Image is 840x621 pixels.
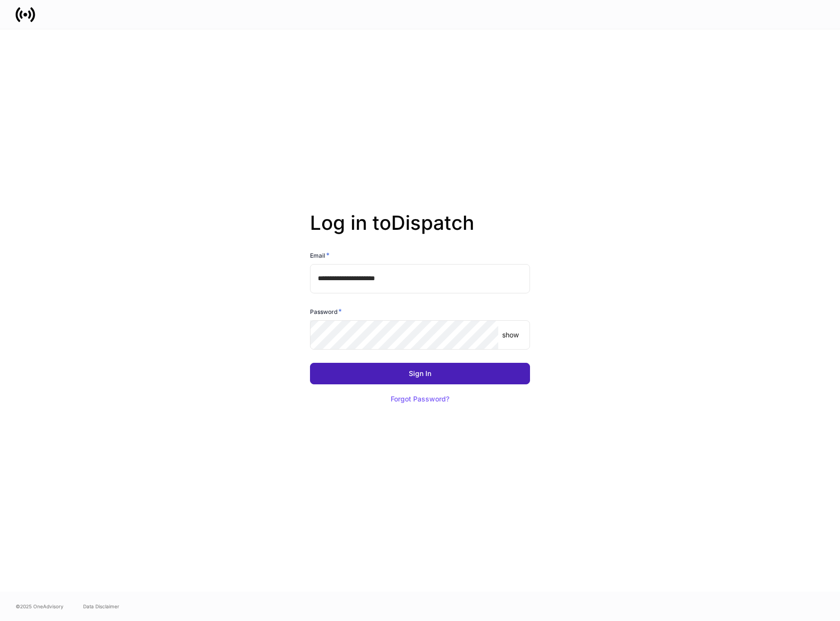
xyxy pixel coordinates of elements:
h6: Password [310,307,342,316]
button: Sign In [310,363,530,384]
a: Data Disclaimer [83,602,119,610]
span: © 2025 OneAdvisory [16,602,64,610]
h6: Email [310,250,330,260]
h2: Log in to Dispatch [310,211,530,250]
p: show [502,330,519,340]
button: Forgot Password? [378,388,462,410]
div: Forgot Password? [391,396,449,402]
div: Sign In [409,370,431,377]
